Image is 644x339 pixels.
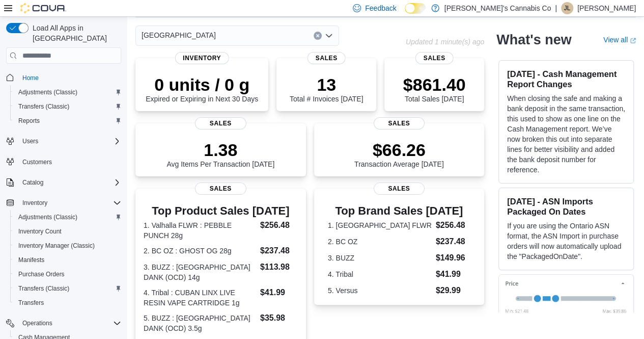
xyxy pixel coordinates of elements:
[18,270,65,278] span: Purchase Orders
[436,252,470,264] dd: $149.96
[290,74,363,103] div: Total # Invoices [DATE]
[14,240,121,252] span: Inventory Manager (Classic)
[14,100,121,113] span: Transfers (Classic)
[18,256,44,264] span: Manifests
[166,140,274,160] p: 1.38
[555,2,557,14] p: |
[374,182,425,195] span: Sales
[354,140,444,160] p: $66.26
[328,269,432,279] dt: 4. Tribal
[166,140,274,168] div: Avg Items Per Transaction [DATE]
[195,182,246,195] span: Sales
[328,205,470,217] h3: Top Brand Sales [DATE]
[10,239,125,253] button: Inventory Manager (Classic)
[22,137,38,145] span: Users
[18,88,77,96] span: Adjustments (Classic)
[405,14,405,14] span: Dark Mode
[436,284,470,297] dd: $29.99
[10,114,125,128] button: Reports
[14,297,121,309] span: Transfers
[22,74,39,82] span: Home
[18,155,121,168] span: Customers
[496,32,571,48] h2: What's new
[325,32,333,40] button: Open list of options
[22,158,52,166] span: Customers
[10,210,125,224] button: Adjustments (Classic)
[14,297,48,309] a: Transfers
[18,242,95,250] span: Inventory Manager (Classic)
[146,74,258,95] p: 0 units / 0 g
[14,240,99,252] a: Inventory Manager (Classic)
[18,117,40,125] span: Reports
[403,74,466,95] p: $861.40
[415,52,454,64] span: Sales
[144,220,256,241] dt: 1. Valhalla FLWR : PEBBLE PUNCH 28g
[22,319,52,327] span: Operations
[507,69,625,89] h3: [DATE] - Cash Management Report Changes
[577,2,636,14] p: [PERSON_NAME]
[10,99,125,114] button: Transfers (Classic)
[603,36,636,44] a: View allExternal link
[403,74,466,103] div: Total Sales [DATE]
[18,197,51,209] button: Inventory
[260,261,298,273] dd: $113.98
[2,196,125,210] button: Inventory
[144,246,256,256] dt: 2. BC OZ : GHOST OG 28g
[507,221,625,262] p: If you are using the Ontario ASN format, the ASN Import in purchase orders will now automatically...
[290,74,363,95] p: 13
[436,268,470,280] dd: $41.99
[354,140,444,168] div: Transaction Average [DATE]
[14,268,69,280] a: Purchase Orders
[2,134,125,148] button: Users
[18,72,43,84] a: Home
[260,286,298,299] dd: $41.99
[444,2,551,14] p: [PERSON_NAME]'s Cannabis Co
[2,175,125,190] button: Catalog
[10,281,125,296] button: Transfers (Classic)
[14,254,121,266] span: Manifests
[144,205,298,217] h3: Top Product Sales [DATE]
[18,317,57,329] button: Operations
[10,267,125,281] button: Purchase Orders
[2,154,125,169] button: Customers
[328,220,432,230] dt: 1. [GEOGRAPHIC_DATA] FLWR
[365,3,396,13] span: Feedback
[260,219,298,231] dd: $256.48
[260,245,298,257] dd: $237.48
[436,236,470,248] dd: $237.48
[18,71,121,84] span: Home
[22,199,47,207] span: Inventory
[14,86,121,98] span: Adjustments (Classic)
[14,115,121,127] span: Reports
[10,296,125,310] button: Transfers
[18,317,121,329] span: Operations
[18,102,69,111] span: Transfers (Classic)
[20,3,66,13] img: Cova
[14,86,81,98] a: Adjustments (Classic)
[14,225,66,238] a: Inventory Count
[14,100,73,113] a: Transfers (Classic)
[18,284,69,293] span: Transfers (Classic)
[2,316,125,330] button: Operations
[406,38,484,46] p: Updated 1 minute(s) ago
[328,285,432,296] dt: 5. Versus
[328,237,432,247] dt: 2. BC OZ
[18,213,77,221] span: Adjustments (Classic)
[10,85,125,99] button: Adjustments (Classic)
[18,135,121,147] span: Users
[195,117,246,129] span: Sales
[144,313,256,333] dt: 5. BUZZ : [GEOGRAPHIC_DATA] DANK (OCD) 3.5g
[314,32,322,40] button: Clear input
[436,219,470,231] dd: $256.48
[14,211,121,223] span: Adjustments (Classic)
[307,52,346,64] span: Sales
[564,2,571,14] span: JL
[10,253,125,267] button: Manifests
[14,211,81,223] a: Adjustments (Classic)
[2,70,125,85] button: Home
[507,196,625,217] h3: [DATE] - ASN Imports Packaged On Dates
[175,52,229,64] span: Inventory
[374,117,425,129] span: Sales
[328,253,432,263] dt: 3. BUZZ
[14,282,121,295] span: Transfers (Classic)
